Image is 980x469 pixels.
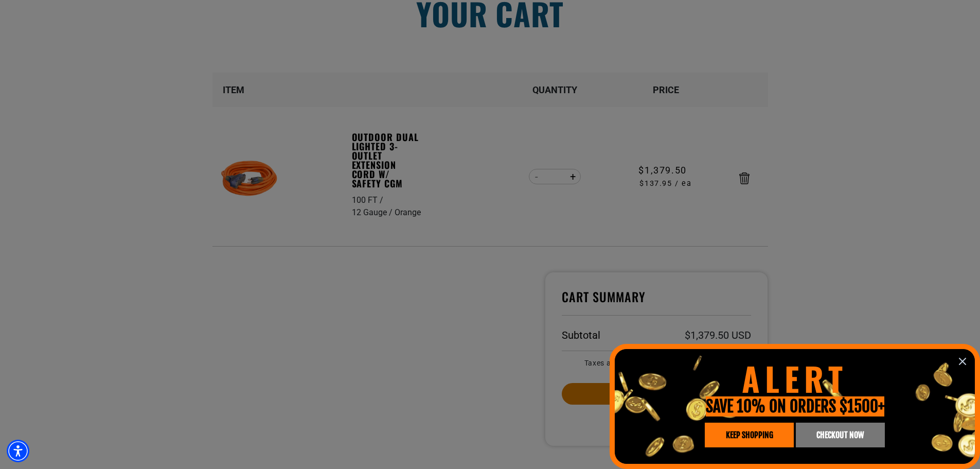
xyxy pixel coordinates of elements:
a: CHECKOUT NOW [796,423,885,447]
span: CHECKOUT NOW [816,431,864,439]
a: KEEP SHOPPING [705,423,794,447]
span: ALERT [742,354,848,402]
span: KEEP SHOPPING [726,431,773,439]
div: Accessibility Menu [7,440,29,462]
button: Close [955,354,970,369]
span: SAVE 10% ON ORDERS $1500+ [706,396,884,416]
